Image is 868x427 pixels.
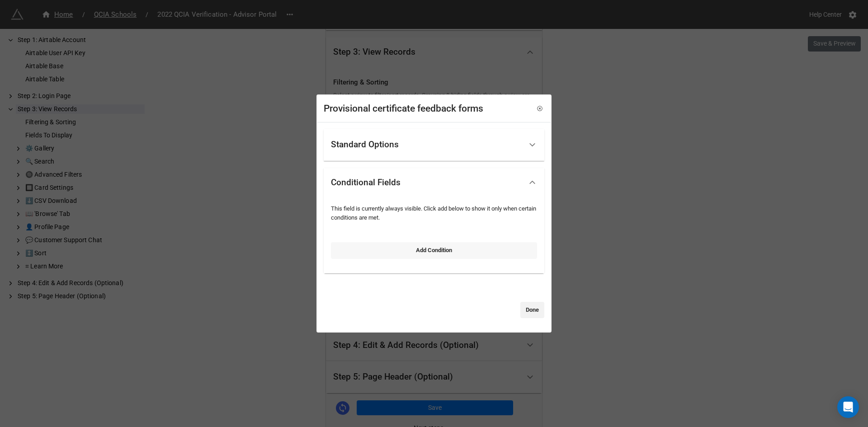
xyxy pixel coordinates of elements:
div: Conditional Fields [331,178,401,187]
div: Standard Options [331,140,399,149]
div: Open Intercom Messenger [837,396,859,418]
a: Done [520,302,544,318]
div: Step 2: Login Page [324,197,544,273]
div: Standard Options [324,129,544,161]
div: Conditional Fields [324,168,544,197]
a: Add Condition [331,243,537,259]
div: Provisional certificate feedback forms [324,102,483,116]
div: This field is currently always visible. Click add below to show it only when certain conditions a... [331,204,537,223]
